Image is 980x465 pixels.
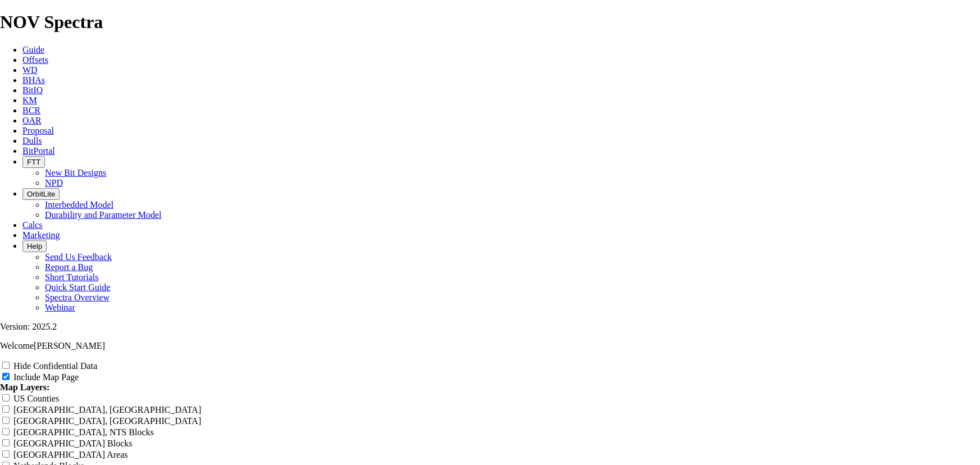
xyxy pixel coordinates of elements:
[27,190,55,198] span: OrbitLite
[22,45,44,54] a: Guide
[45,262,93,272] a: Report a Bug
[22,106,40,115] a: BCR
[22,126,54,135] a: Proposal
[27,242,42,250] span: Help
[22,65,38,75] a: WD
[22,95,37,105] a: KM
[22,55,48,65] a: Offsets
[45,252,112,262] a: Send Us Feedback
[45,200,113,209] a: Interbedded Model
[45,168,106,177] a: New Bit Designs
[45,272,99,282] a: Short Tutorials
[13,394,59,403] label: US Counties
[45,210,162,220] a: Durability and Parameter Model
[22,156,45,168] button: FTT
[22,188,60,200] button: OrbitLite
[22,75,45,85] a: BHAs
[13,439,133,448] label: [GEOGRAPHIC_DATA] Blocks
[45,178,63,188] a: NPD
[13,372,79,382] label: Include Map Page
[13,361,97,371] label: Hide Confidential Data
[45,293,110,302] a: Spectra Overview
[45,303,75,312] a: Webinar
[22,220,43,230] a: Calcs
[45,282,110,292] a: Quick Start Guide
[22,240,47,252] button: Help
[27,158,40,166] span: FTT
[13,405,201,414] label: [GEOGRAPHIC_DATA], [GEOGRAPHIC_DATA]
[13,450,128,459] label: [GEOGRAPHIC_DATA] Areas
[13,427,154,437] label: [GEOGRAPHIC_DATA], NTS Blocks
[22,230,60,240] a: Marketing
[22,116,42,125] a: OAR
[22,85,43,95] a: BitIQ
[22,146,55,156] a: BitPortal
[34,341,105,350] span: [PERSON_NAME]
[13,416,201,426] label: [GEOGRAPHIC_DATA], [GEOGRAPHIC_DATA]
[22,136,42,145] a: Dulls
